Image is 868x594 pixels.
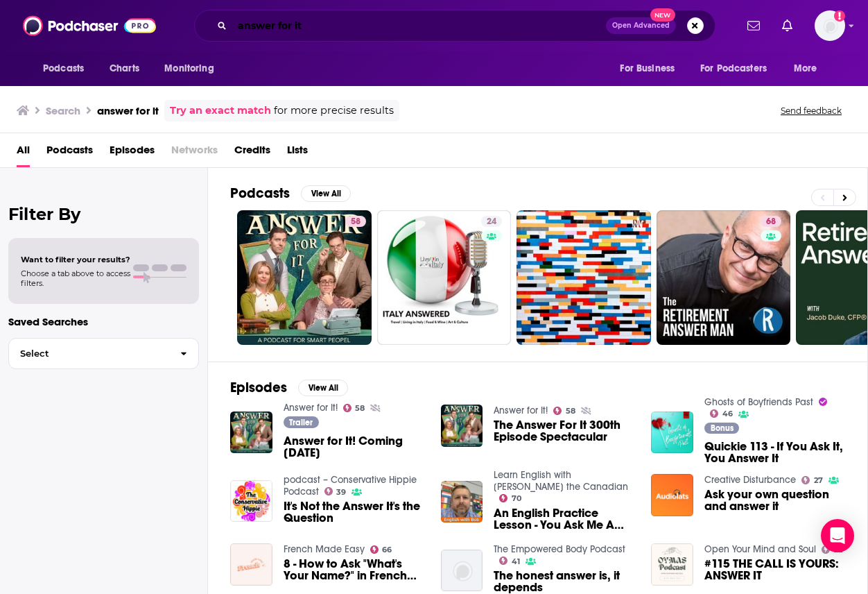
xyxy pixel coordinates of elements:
div: Open Intercom Messenger [821,519,854,552]
a: 66 [370,545,392,554]
a: Quickie 113 - If You Ask It, You Answer It [704,441,845,464]
a: Answer for It! Coming April 15 [284,435,424,459]
a: Try an exact match [170,103,271,119]
span: 22 [834,547,842,553]
button: open menu [784,56,835,82]
a: 22 [822,545,842,554]
a: Learn English with Bob the Canadian [494,469,628,493]
span: 58 [566,408,575,414]
span: 46 [722,411,733,417]
button: open menu [33,56,102,82]
a: 58 [345,216,366,227]
button: open menu [155,56,232,82]
span: Answer for It! Coming [DATE] [284,435,424,459]
a: 58 [237,210,372,345]
button: open menu [610,56,692,82]
img: Quickie 113 - If You Ask It, You Answer It [651,411,693,454]
button: Send feedback [776,105,846,117]
span: Podcasts [43,59,84,78]
a: Open Your Mind and Soul [704,543,816,555]
a: EpisodesView All [230,379,348,396]
a: 8 - How to Ask "What's Your Name?" in French (And Answer It) [284,558,424,582]
span: Monitoring [164,59,214,78]
img: The Answer For It 300th Episode Spectacular [441,405,483,447]
a: French Made Easy [284,543,365,555]
button: Open AdvancedNew [606,17,676,34]
span: It's Not the Answer It's the Question [284,500,424,524]
h2: Episodes [230,379,287,396]
a: Lists [287,139,308,167]
span: 58 [351,215,361,229]
span: Open Advanced [612,22,670,29]
img: The honest answer is, it depends [441,550,483,592]
span: An English Practice Lesson - You Ask Me A Question - I Answer It! [494,507,634,531]
a: 46 [710,409,733,418]
svg: Add a profile image [834,10,845,22]
a: Ghosts of Boyfriends Past [704,396,813,408]
h3: Search [46,104,80,117]
a: 68 [761,216,781,227]
h2: Filter By [8,204,199,224]
a: The Empowered Body Podcast [494,543,625,555]
img: It's Not the Answer It's the Question [230,480,272,523]
a: Charts [101,56,148,82]
button: open menu [691,56,787,82]
span: 24 [487,215,496,229]
button: Select [8,338,199,369]
span: Bonus [711,424,734,432]
img: Ask your own question and answer it [651,474,693,516]
input: Search podcasts, credits, & more... [232,15,606,37]
a: All [17,139,30,167]
span: Networks [171,139,218,167]
span: Logged in as AirwaveMedia [815,10,845,41]
a: Podcasts [46,139,93,167]
h3: answer for it [97,104,159,117]
a: Creative Disturbance [704,474,796,486]
a: #115 THE CALL IS YOURS: ANSWER IT [704,558,845,582]
img: An English Practice Lesson - You Ask Me A Question - I Answer It! [441,481,483,523]
a: 27 [801,476,823,484]
span: Charts [110,59,139,78]
a: Credits [234,139,270,167]
span: 70 [512,495,521,502]
a: Show notifications dropdown [776,14,798,37]
span: 27 [814,477,823,484]
a: #115 THE CALL IS YOURS: ANSWER IT [651,543,693,586]
a: 39 [324,487,347,495]
a: 58 [553,407,575,415]
a: 58 [343,404,365,412]
p: Saved Searches [8,315,199,328]
a: Answer for It! [494,405,548,416]
span: For Podcasters [700,59,767,78]
span: For Business [620,59,675,78]
span: for more precise results [274,103,394,119]
a: Answer for It! [284,402,338,414]
a: Episodes [110,139,155,167]
span: Want to filter your results? [21,255,130,264]
h2: Podcasts [230,185,290,202]
span: More [794,59,817,78]
a: The honest answer is, it depends [494,570,634,593]
img: Podchaser - Follow, Share and Rate Podcasts [23,12,156,39]
span: Trailer [289,418,313,427]
a: 24 [481,216,502,227]
img: Answer for It! Coming April 15 [230,411,272,454]
span: 68 [766,215,776,229]
span: Select [9,349,169,358]
span: 41 [512,559,520,565]
a: podcast – Conservative Hippie Podcast [284,474,417,498]
a: Ask your own question and answer it [704,489,845,512]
